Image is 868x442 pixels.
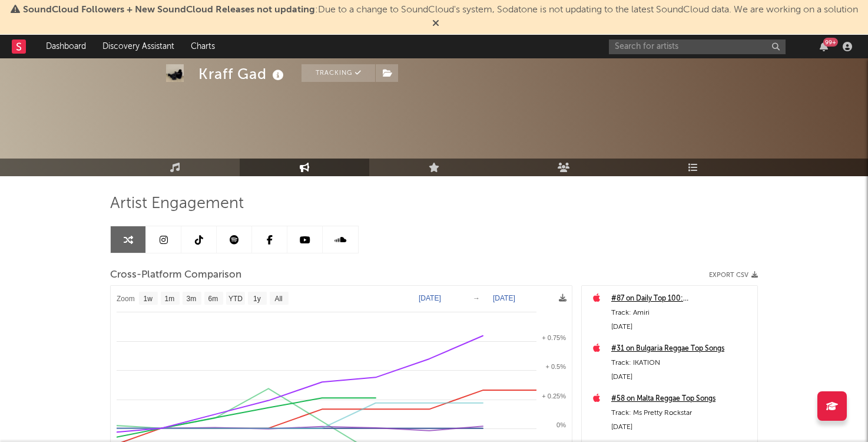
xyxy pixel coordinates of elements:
a: #58 on Malta Reggae Top Songs [611,392,751,406]
text: + 0.25% [542,392,566,400]
a: #31 on Bulgaria Reggae Top Songs [611,342,751,356]
text: + 0.5% [545,363,566,370]
text: YTD [228,295,243,303]
button: Tracking [302,64,375,82]
button: Export CSV [709,272,758,279]
div: 99 + [823,38,838,47]
text: 1w [144,295,153,303]
div: Track: Amiri [611,306,751,320]
a: #87 on Daily Top 100: [GEOGRAPHIC_DATA] [611,292,751,306]
button: 99+ [820,42,828,51]
span: : Due to a change to SoundCloud's system, Sodatone is not updating to the latest SoundCloud data.... [23,5,858,15]
text: 1y [253,295,261,303]
text: + 0.75% [542,334,566,341]
text: All [274,295,282,303]
text: 3m [187,295,197,303]
text: → [473,294,480,302]
text: [DATE] [493,294,515,302]
a: Discovery Assistant [94,35,183,58]
div: [DATE] [611,370,751,384]
a: Charts [183,35,223,58]
div: Track: Ms Pretty Rockstar [611,406,751,420]
div: [DATE] [611,320,751,334]
span: Dismiss [432,19,439,29]
text: 1m [165,295,175,303]
text: Zoom [117,295,135,303]
div: [DATE] [611,420,751,434]
span: Artist Engagement [110,197,244,211]
text: 6m [208,295,218,303]
text: 0% [556,421,566,428]
div: Kraff Gad [198,64,287,84]
input: Search for artists [609,39,786,54]
a: Dashboard [38,35,94,58]
div: Track: IKATION [611,356,751,370]
span: SoundCloud Followers + New SoundCloud Releases not updating [23,5,315,15]
text: [DATE] [419,294,441,302]
span: Cross-Platform Comparison [110,268,241,282]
